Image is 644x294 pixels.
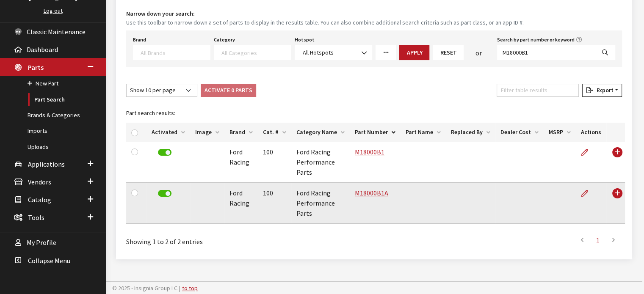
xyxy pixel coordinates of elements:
[582,84,622,97] button: Export
[141,49,210,56] textarea: Search
[28,178,51,186] span: Vendors
[28,63,44,71] span: Parts
[126,104,625,123] caption: Part search results:
[27,27,86,36] span: Classic Maintenance
[221,49,291,56] textarea: Search
[581,142,595,163] a: Edit Part
[214,36,235,44] label: Category
[28,195,51,204] span: Catalog
[495,123,544,142] th: Dealer Cost: activate to sort column ascending
[133,45,210,60] span: Select a Brand
[126,18,622,27] small: Use this toolbar to narrow down a set of parts to display in the results table. You can also comb...
[303,49,334,56] span: All Hotspots
[126,231,327,247] div: Showing 1 to 2 of 2 entries
[606,183,625,224] td: Use Enter key to show more/less
[126,9,622,18] h4: Narrow down your search:
[576,123,606,142] th: Actions
[401,123,446,142] th: Part Name: activate to sort column ascending
[158,149,171,156] label: Deactivate Part
[28,213,44,222] span: Tools
[446,123,495,142] th: Replaced By: activate to sort column ascending
[350,123,401,142] th: Part Number: activate to sort column descending
[258,183,291,224] td: 100
[214,45,291,60] span: Select a Category
[133,36,146,44] label: Brand
[433,45,464,60] button: Reset
[190,123,224,142] th: Image: activate to sort column ascending
[399,45,429,60] button: Apply
[464,48,494,58] div: or
[224,142,258,183] td: Ford Racing
[28,256,70,265] span: Collapse Menu
[291,142,350,183] td: Ford Racing Performance Parts
[497,36,575,44] label: Search by part number or keyword
[590,231,605,248] a: 1
[295,36,315,44] label: Hotspot
[593,86,613,94] span: Export
[544,123,576,142] th: MSRP: activate to sort column ascending
[355,189,388,197] a: M18000B1A
[27,45,58,54] span: Dashboard
[300,48,367,57] span: All Hotspots
[158,190,171,197] label: Deactivate Part
[146,123,190,142] th: Activated: activate to sort column ascending
[295,45,372,60] span: All Hotspots
[27,239,56,247] span: My Profile
[112,284,177,292] span: © 2025 - Insignia Group LC
[179,284,180,292] span: |
[44,7,63,14] a: Log out
[581,183,595,204] a: Edit Part
[497,45,595,60] input: Search
[224,123,258,142] th: Brand: activate to sort column ascending
[291,183,350,224] td: Ford Racing Performance Parts
[595,45,615,60] button: Search
[355,148,384,156] a: M18000B1
[182,284,198,292] a: to top
[606,142,625,183] td: Use Enter key to show more/less
[258,123,291,142] th: Cat. #: activate to sort column ascending
[224,183,258,224] td: Ford Racing
[497,84,579,97] input: Filter table results
[258,142,291,183] td: 100
[28,160,65,168] span: Applications
[376,45,396,60] a: More Filters
[291,123,350,142] th: Category Name: activate to sort column ascending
